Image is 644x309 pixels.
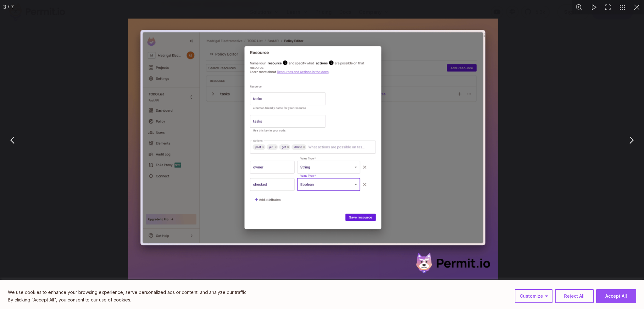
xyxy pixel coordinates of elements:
button: Next [623,132,639,148]
p: We use cookies to enhance your browsing experience, serve personalized ads or content, and analyz... [8,289,247,296]
button: Previous [5,132,21,148]
button: Accept All [596,289,636,303]
button: Reject All [555,289,594,303]
p: By clicking "Accept All", you consent to our use of cookies. [8,296,247,304]
img: Image 3 of 7 [128,19,498,279]
button: Customize [515,289,552,303]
